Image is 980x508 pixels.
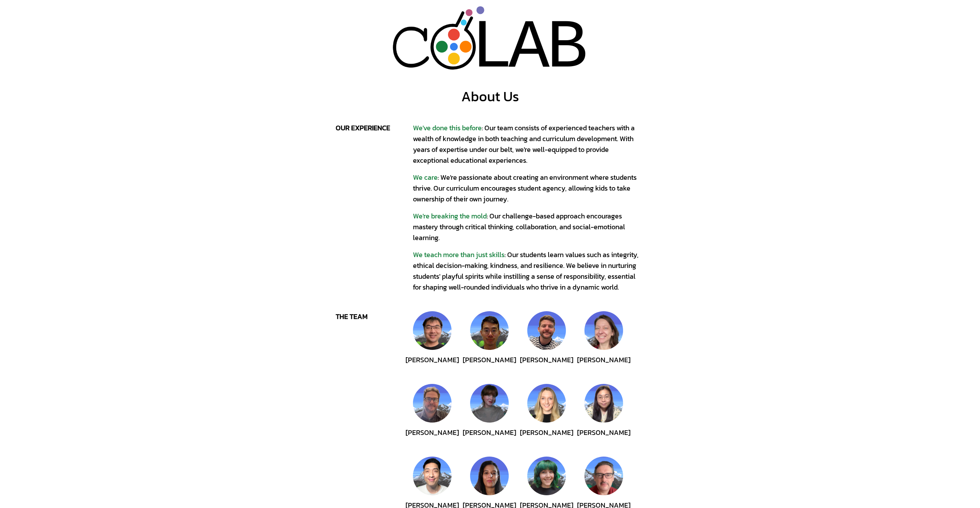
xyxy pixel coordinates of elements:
[527,457,566,495] img: Kassie Vanlandingham
[406,355,459,378] div: [PERSON_NAME]
[413,172,645,205] div: : We're passionate about creating an environment where students thrive. Our curriculum encourages...
[406,427,459,450] div: [PERSON_NAME]
[413,172,438,182] span: We care
[471,7,513,90] div: L
[584,311,623,350] img: Kim Monk-Goldsmith
[413,384,452,450] button: Eric Pilcher[PERSON_NAME]
[470,311,509,378] button: Alan Tang[PERSON_NAME]
[374,6,606,70] a: LAB
[527,384,566,450] button: Natalie Pavlish[PERSON_NAME]
[527,384,566,423] img: Natalie Pavlish
[547,7,588,90] div: B
[336,123,413,133] div: our experience
[413,123,645,166] div: : Our team consists of experienced teachers with a wealth of knowledge in both teaching and curri...
[413,211,645,243] div: : Our challenge-based approach encourages mastery through critical thinking, collaboration, and s...
[413,384,452,423] img: Eric Pilcher
[461,89,519,104] div: About Us
[527,311,566,350] img: Nigel Coens
[508,7,550,90] div: A
[577,427,630,450] div: [PERSON_NAME]
[584,384,623,423] img: Mia Chen
[470,384,509,423] img: Finn Blackmore
[413,249,645,293] div: : Our students learn values such as integrity, ethical decision-making, kindness, and resilience....
[413,311,452,350] img: Michael Chen
[470,384,509,450] button: Finn Blackmore[PERSON_NAME]
[527,311,566,378] button: Nigel Coens[PERSON_NAME]
[336,311,413,322] div: the team
[584,384,623,450] button: Mia Chen[PERSON_NAME]
[463,355,516,378] div: [PERSON_NAME]
[520,427,573,450] div: [PERSON_NAME]
[584,457,623,495] img: Jeff Naqvi
[413,123,482,133] span: We've done this before
[470,311,509,350] img: Alan Tang
[584,311,623,378] button: Kim Monk-Goldsmith[PERSON_NAME]
[470,457,509,495] img: Sara Ahmar El Ainine
[413,211,487,221] span: We're breaking the mold
[413,457,452,495] img: Alex Ho
[520,355,573,378] div: [PERSON_NAME]
[413,311,452,378] button: Michael Chen[PERSON_NAME]
[463,427,516,450] div: [PERSON_NAME]
[413,249,504,260] span: We teach more than just skills
[577,355,630,378] div: [PERSON_NAME]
